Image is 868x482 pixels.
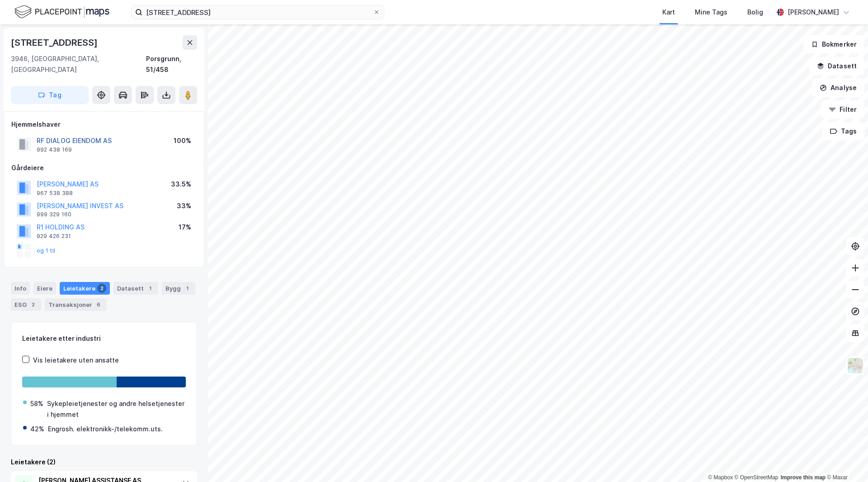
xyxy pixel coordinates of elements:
[11,86,89,104] button: Tag
[662,7,675,18] div: Kart
[823,439,868,482] iframe: Chat Widget
[48,424,163,434] div: Engrosh. elektronikk-/telekomm.uts.
[47,398,185,420] div: Sykepleietjenester og andre helsetjenester i hjemmet
[11,298,41,311] div: ESG
[60,282,110,295] div: Leietakere
[14,4,109,20] img: logo.f888ab2527a4732fd821a326f86c7f29.svg
[146,284,155,293] div: 1
[809,57,864,75] button: Datasett
[146,53,197,75] div: Porsgrunn, 51/458
[11,35,99,50] div: [STREET_ADDRESS]
[177,200,191,211] div: 33%
[37,211,71,218] div: 999 329 160
[37,233,71,240] div: 929 426 231
[30,398,43,409] div: 58%
[179,222,191,233] div: 17%
[183,284,192,293] div: 1
[28,300,38,309] div: 2
[174,135,191,146] div: 100%
[11,457,197,468] div: Leietakere (2)
[823,439,868,482] div: Kontrollprogram for chat
[22,333,186,344] div: Leietakere etter industri
[162,282,195,295] div: Bygg
[142,5,373,19] input: Søk på adresse, matrikkel, gårdeiere, leietakere eller personer
[847,357,864,374] img: Z
[37,146,72,153] div: 992 438 169
[11,162,197,173] div: Gårdeiere
[33,282,56,295] div: Eiere
[94,300,103,309] div: 6
[97,284,106,293] div: 2
[45,298,107,311] div: Transaksjoner
[11,119,197,130] div: Hjemmelshaver
[37,190,73,197] div: 967 538 388
[735,474,778,481] a: OpenStreetMap
[708,474,733,481] a: Mapbox
[113,282,158,295] div: Datasett
[812,79,864,97] button: Analyse
[821,100,864,119] button: Filter
[695,7,727,18] div: Mine Tags
[788,7,839,18] div: [PERSON_NAME]
[803,35,864,53] button: Bokmerker
[822,122,864,140] button: Tags
[171,179,191,190] div: 33.5%
[11,282,30,295] div: Info
[33,355,119,366] div: Vis leietakere uten ansatte
[747,7,763,18] div: Bolig
[11,53,146,75] div: 3946, [GEOGRAPHIC_DATA], [GEOGRAPHIC_DATA]
[30,424,44,434] div: 42%
[781,474,826,481] a: Improve this map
